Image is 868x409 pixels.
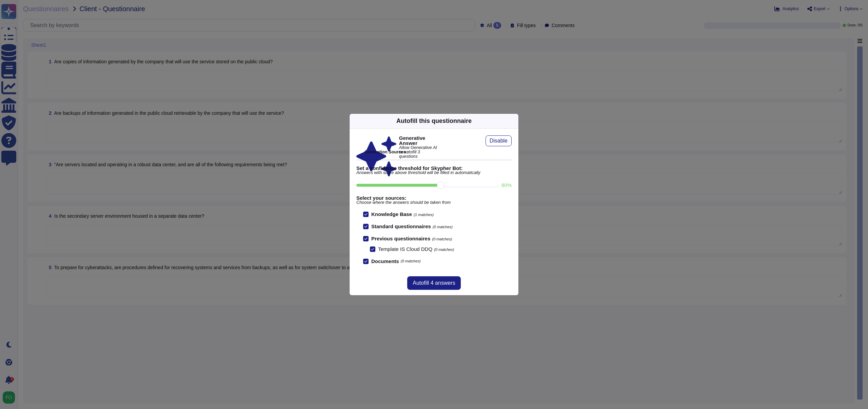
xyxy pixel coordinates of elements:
b: Previous questionnaires [371,236,430,241]
div: Autofill this questionnaire [396,116,472,126]
span: (0 matches) [432,237,452,241]
span: (0 matches) [434,247,454,252]
span: (0 matches) [433,225,453,229]
b: Standard questionnaires [371,223,431,229]
button: Disable [486,135,512,146]
span: Disable [490,138,508,144]
label: 80 % [501,182,512,188]
span: (1 matches) [414,213,434,217]
span: Autofill 4 answers [413,280,455,286]
span: Template IS Cloud DDQ [378,246,432,252]
span: Choose where the answers should be taken from [356,200,512,205]
span: Allow Generative AI to autofill 3 questions [399,146,439,158]
b: Knowledge Base [371,211,412,217]
b: Select your sources: [356,195,512,200]
span: (0 matches) [401,259,421,263]
button: Autofill 4 answers [407,276,460,290]
b: Generation Sources : [364,149,408,154]
span: Answers with score above threshold will be filled in automatically [356,171,512,175]
b: Set a confidence threshold for Skypher Bot: [356,166,512,171]
b: Generative Answer [399,135,439,146]
b: Documents [371,259,399,264]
